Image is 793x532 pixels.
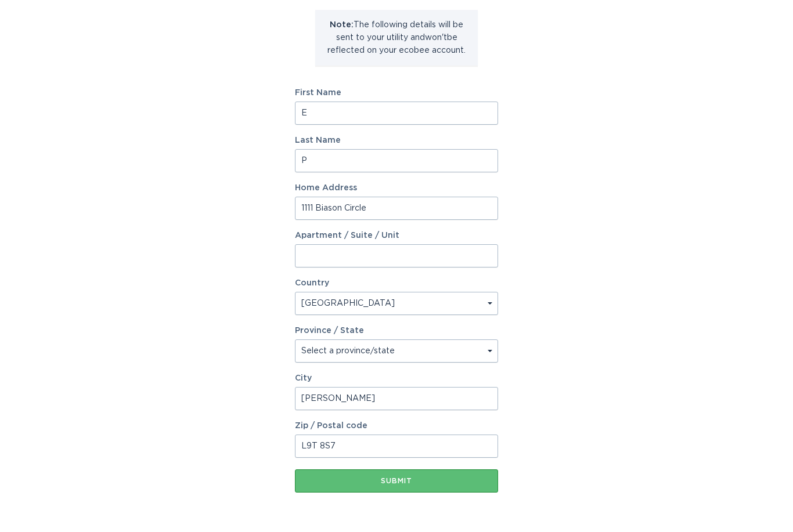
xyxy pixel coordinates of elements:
[295,89,498,97] label: First Name
[295,374,498,382] label: City
[301,477,492,484] div: Submit
[295,279,329,287] label: Country
[324,19,469,57] p: The following details will be sent to your utility and won't be reflected on your ecobee account.
[295,469,498,493] button: Submit
[330,21,354,29] strong: Note:
[295,136,498,144] label: Last Name
[295,422,498,430] label: Zip / Postal code
[295,327,364,335] label: Province / State
[295,231,498,240] label: Apartment / Suite / Unit
[295,184,498,192] label: Home Address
